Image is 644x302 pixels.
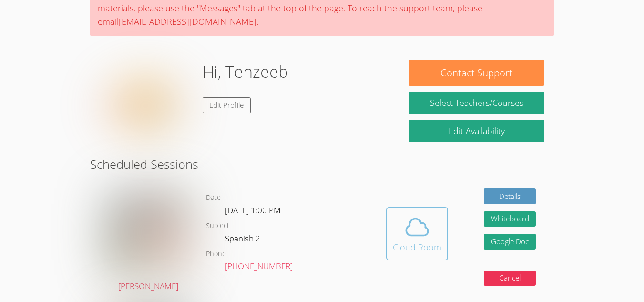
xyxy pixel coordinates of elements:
a: Edit Profile [203,97,251,113]
button: Cancel [484,271,536,286]
dt: Phone [206,248,226,260]
img: avatar.png [104,188,192,275]
a: [PHONE_NUMBER] [225,260,293,271]
span: [DATE] 1:00 PM [225,205,281,216]
h1: Hi, Tehzeeb [203,60,288,84]
button: Cloud Room [386,207,448,260]
a: [PERSON_NAME] [104,188,192,293]
button: Contact Support [409,60,544,86]
a: Details [484,188,536,204]
div: Cloud Room [393,240,441,254]
a: Google Doc [484,234,536,250]
img: default.png [100,60,195,155]
h2: Scheduled Sessions [90,155,554,173]
a: Edit Availability [409,120,544,142]
dt: Subject [206,220,229,232]
a: Select Teachers/Courses [409,92,544,114]
dd: Spanish 2 [225,232,262,248]
dt: Date [206,192,221,204]
button: Whiteboard [484,211,536,227]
